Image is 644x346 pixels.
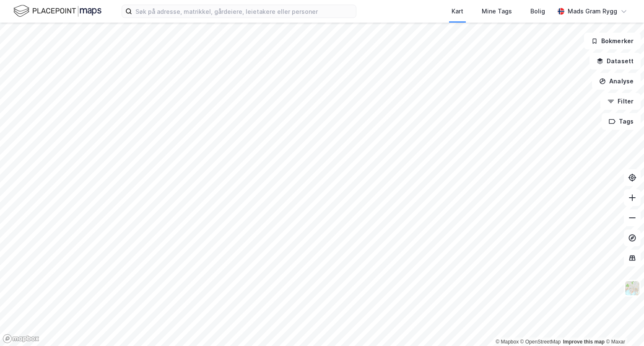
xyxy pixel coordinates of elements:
[563,339,605,345] a: Improve this map
[624,280,640,296] img: Z
[584,33,641,49] button: Bokmerker
[520,339,561,345] a: OpenStreetMap
[602,306,644,346] div: Kontrollprogram for chat
[530,6,545,16] div: Bolig
[482,6,512,16] div: Mine Tags
[132,5,356,18] input: Søk på adresse, matrikkel, gårdeiere, leietakere eller personer
[13,4,101,18] img: logo.f888ab2527a4732fd821a326f86c7f29.svg
[589,53,641,70] button: Datasett
[452,6,463,16] div: Kart
[602,113,641,130] button: Tags
[600,93,641,110] button: Filter
[496,339,519,345] a: Mapbox
[602,306,644,346] iframe: Chat Widget
[568,6,617,16] div: Mads Gram Rygg
[3,334,39,343] a: Mapbox homepage
[592,73,641,90] button: Analyse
